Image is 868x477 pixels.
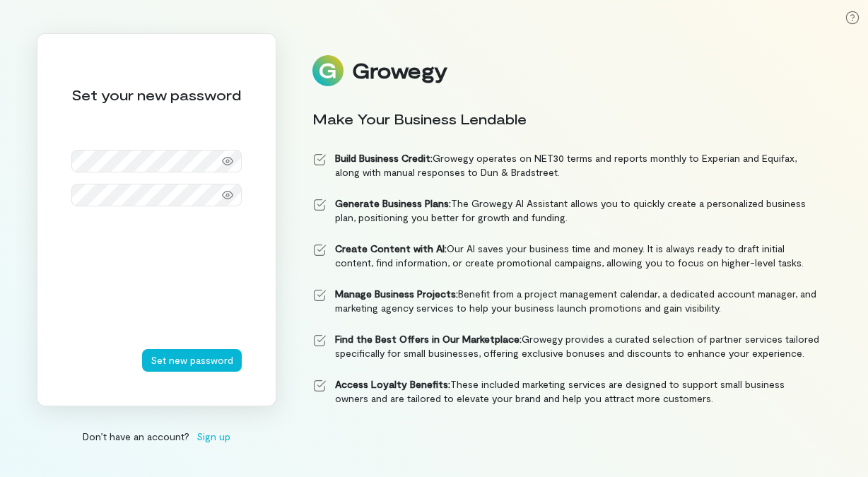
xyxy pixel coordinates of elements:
[71,85,242,105] div: Set your new password
[312,332,820,360] li: Growegy provides a curated selection of partner services tailored specifically for small business...
[335,378,450,390] strong: Access Loyalty Benefits:
[312,287,820,315] li: Benefit from a project management calendar, a dedicated account manager, and marketing agency ser...
[142,349,242,372] button: Set new password
[335,242,447,254] strong: Create Content with AI:
[335,333,522,345] strong: Find the Best Offers in Our Marketplace:
[335,197,451,209] strong: Generate Business Plans:
[335,152,433,164] strong: Build Business Credit:
[335,288,458,300] strong: Manage Business Projects:
[37,429,276,444] div: Don’t have an account?
[312,377,820,406] li: These included marketing services are designed to support small business owners and are tailored ...
[312,242,820,270] li: Our AI saves your business time and money. It is always ready to draft initial content, find info...
[312,151,820,179] li: Growegy operates on NET30 terms and reports monthly to Experian and Equifax, along with manual re...
[197,429,230,444] span: Sign up
[312,55,344,86] img: Logo
[352,59,447,83] div: Growegy
[312,196,820,225] li: The Growegy AI Assistant allows you to quickly create a personalized business plan, positioning y...
[312,109,820,129] div: Make Your Business Lendable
